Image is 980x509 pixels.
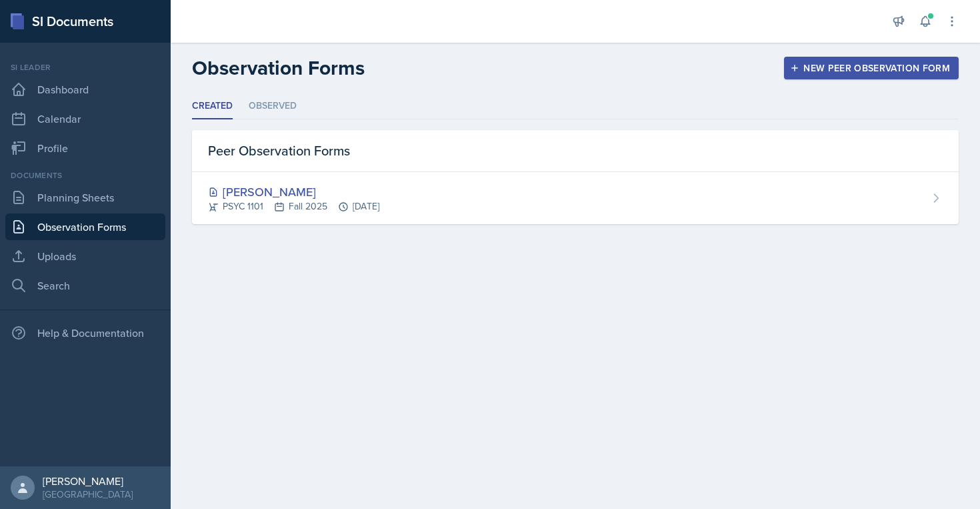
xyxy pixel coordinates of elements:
[192,130,959,172] div: Peer Observation Forms
[249,93,297,119] li: Observed
[5,184,165,211] a: Planning Sheets
[793,63,950,73] div: New Peer Observation Form
[43,474,133,488] div: [PERSON_NAME]
[784,57,959,79] button: New Peer Observation Form
[5,135,165,161] a: Profile
[208,199,379,213] div: PSYC 1101 Fall 2025 [DATE]
[192,93,233,119] li: Created
[192,172,959,224] a: [PERSON_NAME] PSYC 1101Fall 2025[DATE]
[192,56,365,80] h2: Observation Forms
[5,272,165,299] a: Search
[5,320,165,346] div: Help & Documentation
[43,488,133,501] div: [GEOGRAPHIC_DATA]
[208,183,379,201] div: [PERSON_NAME]
[5,169,165,181] div: Documents
[5,213,165,240] a: Observation Forms
[5,105,165,132] a: Calendar
[5,61,165,73] div: Si leader
[5,243,165,270] a: Uploads
[5,76,165,103] a: Dashboard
